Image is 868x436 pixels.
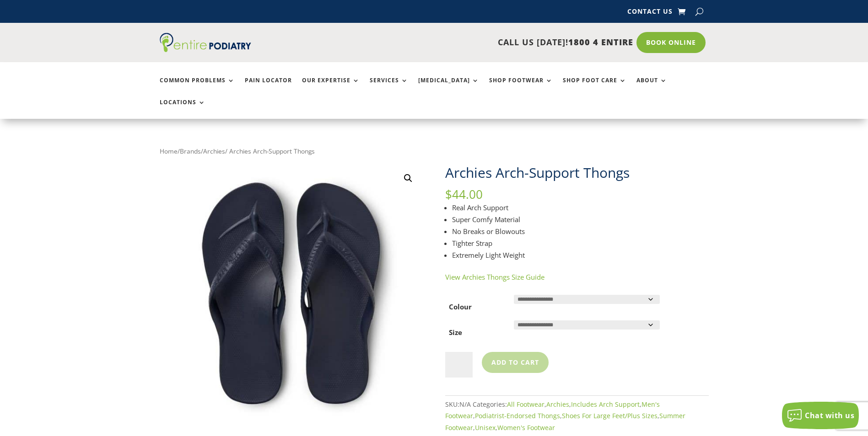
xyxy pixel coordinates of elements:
[449,328,462,337] label: Size
[160,147,178,155] a: Home
[475,411,560,420] a: Podiatrist-Endorsed Thongs
[452,202,709,213] li: Real Arch Support
[563,77,626,97] a: Shop Foot Care
[452,249,709,261] li: Extremely Light Weight
[546,400,569,409] a: Archies
[571,400,640,409] a: Includes Arch Support
[160,77,235,97] a: Common Problems
[507,400,545,409] a: All Footwear
[286,37,633,48] p: CALL US [DATE]!
[636,77,667,97] a: About
[445,272,545,282] a: View Archies Thongs Size Guide
[160,45,251,54] a: Entire Podiatry
[482,352,549,373] button: Add to cart
[418,77,479,97] a: [MEDICAL_DATA]
[449,302,472,311] label: Colour
[302,77,360,97] a: Our Expertise
[562,411,658,420] a: Shoes For Large Feet/Plus Sizes
[160,99,205,119] a: Locations
[636,32,706,53] a: Book Online
[627,8,673,18] a: Contact Us
[400,170,416,186] a: View full-screen image gallery
[445,411,685,432] a: Summer Footwear
[452,237,709,249] li: Tighter Strap
[782,402,859,429] button: Chat with us
[452,225,709,237] li: No Breaks or Blowouts
[160,33,251,52] img: logo (1)
[445,400,685,432] span: Categories: , , , , , , , ,
[459,400,471,409] span: N/A
[180,147,201,155] a: Brands
[445,186,452,202] span: $
[203,147,225,155] a: Archies
[160,145,709,157] nav: Breadcrumb
[489,77,553,97] a: Shop Footwear
[245,77,292,97] a: Pain Locator
[370,77,408,97] a: Services
[475,423,496,432] a: Unisex
[445,163,709,189] h1: Archies Arch-Support Thongs
[445,352,473,378] input: Product quantity
[568,37,633,48] span: 1800 4 ENTIRE
[452,213,709,225] li: Super Comfy Material
[497,423,555,432] a: Women's Footwear
[445,400,471,409] span: SKU:
[445,186,483,202] bdi: 44.00
[805,410,854,420] span: Chat with us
